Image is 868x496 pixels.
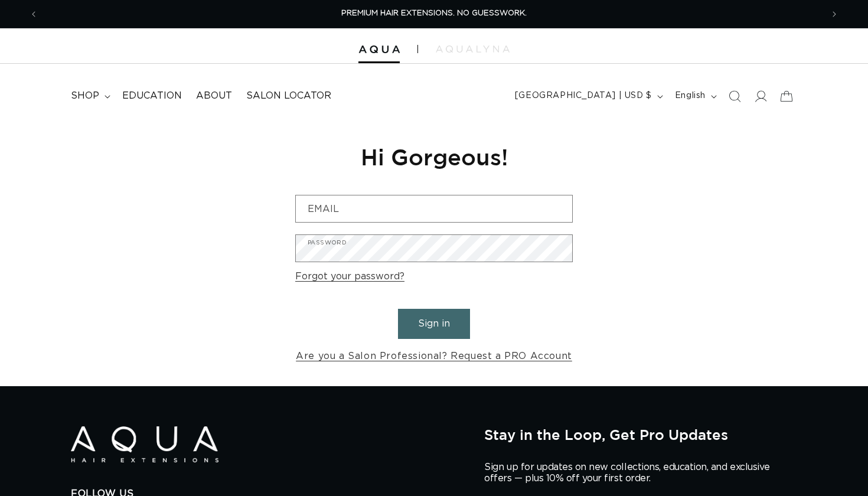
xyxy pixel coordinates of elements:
h2: Stay in the Loop, Get Pro Updates [484,426,797,443]
span: shop [71,90,99,102]
button: Previous announcement [21,3,47,25]
button: Sign in [398,309,470,339]
button: English [668,85,722,107]
h1: Hi Gorgeous! [295,142,573,171]
img: Aqua Hair Extensions [71,426,218,462]
a: About [189,83,239,109]
p: Sign up for updates on new collections, education, and exclusive offers — plus 10% off your first... [484,462,779,484]
span: English [675,90,706,102]
span: [GEOGRAPHIC_DATA] | USD $ [515,90,652,102]
input: Email [296,195,572,222]
a: Forgot your password? [295,268,404,285]
a: Are you a Salon Professional? Request a PRO Account [296,348,572,365]
a: Salon Locator [239,83,338,109]
summary: Search [722,83,748,109]
summary: shop [64,83,115,109]
span: About [196,90,232,102]
button: Next announcement [821,3,847,25]
button: [GEOGRAPHIC_DATA] | USD $ [508,85,668,107]
img: Aqua Hair Extensions [358,45,400,54]
span: Salon Locator [246,90,331,102]
span: Education [122,90,182,102]
img: aqualyna.com [436,45,510,53]
span: PREMIUM HAIR EXTENSIONS. NO GUESSWORK. [341,9,527,17]
a: Education [115,83,189,109]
